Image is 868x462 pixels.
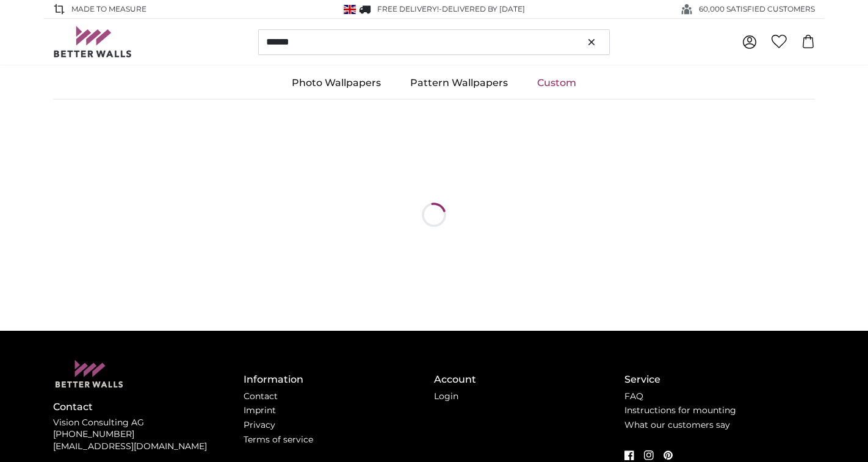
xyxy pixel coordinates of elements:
[624,419,730,430] a: What our customers say
[624,405,736,416] a: Instructions for mounting
[53,417,244,453] p: Vision Consulting AG [PHONE_NUMBER] [EMAIL_ADDRESS][DOMAIN_NAME]
[624,391,643,402] a: FAQ
[434,391,458,402] a: Login
[344,5,356,14] img: United Kingdom
[53,26,132,57] img: Betterwalls
[396,67,523,99] a: Pattern Wallpapers
[244,434,313,445] a: Terms of service
[523,67,591,99] a: Custom
[439,4,525,13] span: -
[277,67,396,99] a: Photo Wallpapers
[244,391,278,402] a: Contact
[244,372,434,387] h4: Information
[53,400,244,414] h4: Contact
[624,372,815,387] h4: Service
[377,4,439,13] span: FREE delivery!
[699,4,815,15] span: 60,000 SATISFIED CUSTOMERS
[244,405,276,416] a: Imprint
[434,372,624,387] h4: Account
[244,419,275,430] a: Privacy
[71,4,146,15] span: Made to Measure
[442,4,525,13] span: Delivered by [DATE]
